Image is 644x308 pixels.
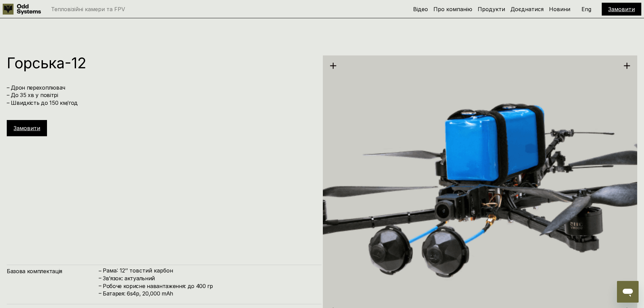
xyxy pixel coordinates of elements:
a: Про компанію [433,6,472,13]
a: Новини [549,6,570,13]
a: Продукти [478,6,505,13]
h4: – [99,267,101,275]
a: Замовити [14,125,40,132]
p: Рама: 12’’ товстий карбон [103,267,315,274]
h4: – Дрон перехоплювач – До 35 хв у повітрі – Швидкість до 150 км/год [7,84,315,106]
h4: Базова комплектація [7,267,98,275]
a: Відео [413,6,428,13]
h4: – [99,282,101,289]
p: Eng [581,6,591,12]
h4: Зв’язок: актуальний [103,275,315,282]
h1: Горська-12 [7,55,315,70]
iframe: Button to launch messaging window, conversation in progress [617,281,639,303]
h4: – [99,289,101,297]
h4: Робоче корисне навантаження: до 400 гр [103,282,315,290]
h4: Батарея: 6s4p, 20,000 mAh [103,290,315,297]
h4: – [99,274,101,282]
p: Тепловізійні камери та FPV [51,6,125,12]
a: Доєднатися [510,6,544,13]
a: Замовити [608,6,635,13]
